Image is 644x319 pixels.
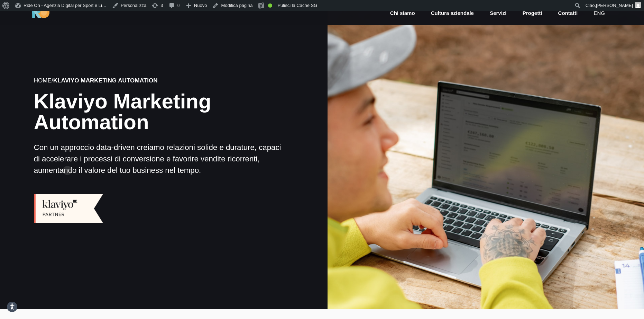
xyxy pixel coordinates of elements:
[268,3,272,8] div: Buona
[70,40,75,46] img: tab_keywords_by_traffic_grey.svg
[34,77,158,84] span: /
[32,7,49,18] img: Ride On Agency
[389,9,416,17] a: Chi siamo
[489,9,507,17] a: Servizi
[593,9,606,17] a: eng
[558,9,579,17] a: Contatti
[522,9,543,17] a: Progetti
[19,11,34,17] div: v 4.0.25
[34,142,283,176] p: Con un approccio data-driven creiamo relazioni solide e durature, capaci di accelerare i processi...
[53,77,158,84] strong: Klaviyo Marketing Automation
[11,11,17,17] img: logo_orange.svg
[11,18,17,24] img: website_grey.svg
[34,77,52,84] a: Home
[596,3,633,8] span: [PERSON_NAME]
[430,9,475,17] a: Cultura aziendale
[34,91,283,133] h1: Klaviyo Marketing Automation
[36,41,53,45] div: Dominio
[29,40,34,46] img: tab_domain_overview_orange.svg
[18,18,77,24] div: Dominio: [DOMAIN_NAME]
[77,41,115,45] div: Keyword (traffico)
